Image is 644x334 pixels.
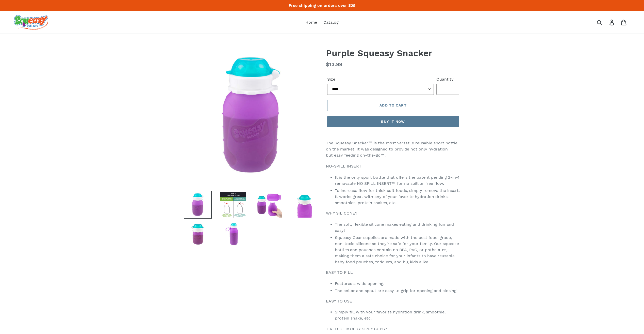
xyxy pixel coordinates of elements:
p: The Squeasy Snacker™ is the most versatile reusable sport bottle on the market. It was designed t... [326,140,460,158]
a: Home [303,19,320,26]
img: Load image into Gallery viewer, Purple Squeasy Snacker [255,191,283,219]
span: $13.99 [326,61,342,67]
li: Features a wide opening. [335,281,460,287]
button: Buy it now [327,116,459,127]
img: Load image into Gallery viewer, Purple Squeasy Snacker [184,220,212,248]
a: Catalog [321,19,341,26]
p: WHY SILICONE? [326,210,460,216]
span: Catalog [323,20,339,25]
img: Load image into Gallery viewer, Purple Squeasy Snacker [184,191,212,219]
li: The collar and spout are easy to grip for opening and closing. [335,288,460,294]
li: To increase flow for thick soft foods, simply remove the insert. It works great with any of your ... [335,188,460,206]
label: Size [327,76,434,82]
h1: Purple Squeasy Snacker [326,48,460,58]
img: Load image into Gallery viewer, Purple Squeasy Snacker [219,191,247,219]
span: Home [305,20,317,25]
li: Squeasy Gear supplies are made with the best food-grade, non-toxic silicone so they’re safe for y... [335,235,460,265]
li: Simply fill with your favorite hydration drink, smoothie, protein shake, etc. [335,309,460,321]
p: EASY TO USE [326,298,460,304]
button: Add to cart [327,100,459,111]
p: NO-SPILL INSERT [326,163,460,169]
img: Load image into Gallery viewer, Purple Squeasy Snacker [290,191,318,219]
img: Load image into Gallery viewer, Purple Squeasy Snacker [219,220,247,248]
span: Add to cart [379,103,406,107]
li: The soft, flexible silicone makes eating and drinking fun and easy! [335,221,460,234]
input: Search [599,17,613,28]
p: TIRED OF MOLDY SIPPY CUPS? [326,326,460,332]
label: Quantity [436,76,459,82]
p: EASY TO FILL [326,269,460,276]
img: squeasy gear snacker portable food pouch [14,15,48,30]
li: It is the only sport bottle that offers the patent pending 2-in-1 removable NO SPILL INSERT™ for ... [335,174,460,187]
